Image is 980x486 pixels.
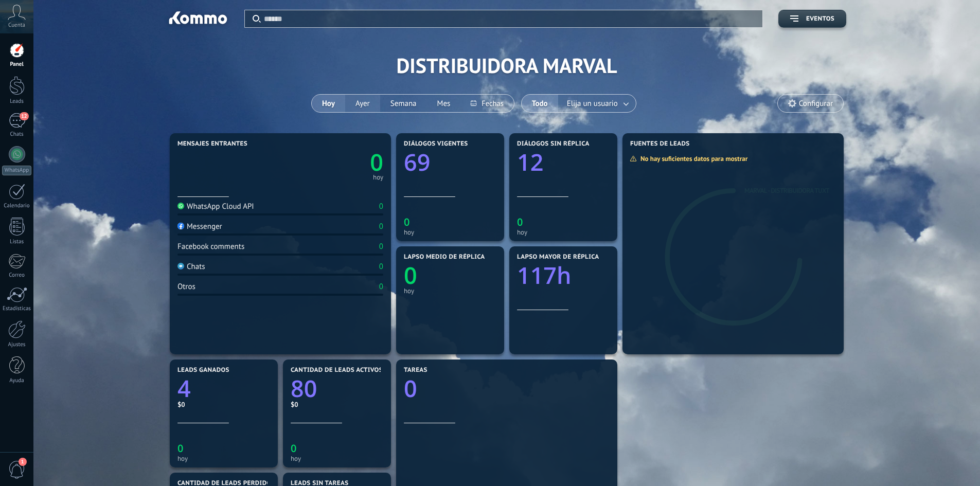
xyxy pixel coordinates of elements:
div: hoy [517,228,610,236]
text: 4 [177,373,191,404]
a: 0 [280,147,383,178]
span: 12 [20,112,28,120]
span: Lapso mayor de réplica [517,254,599,261]
div: 0 [379,242,383,251]
div: Chats [2,131,32,138]
text: 0 [370,147,383,178]
text: 117h [517,260,572,291]
div: Chats [177,262,205,272]
div: Correo [2,272,32,279]
button: Semana [380,95,427,112]
button: Hoy [312,95,345,112]
span: Fuentes de leads [630,140,690,148]
div: Messenger [177,222,222,231]
img: Chats [177,263,184,269]
text: 12 [517,147,543,178]
span: Configurar [799,99,833,108]
span: Elija un usuario [565,97,620,111]
button: Ayer [345,95,380,112]
span: Mensajes entrantes [177,140,247,148]
text: 69 [404,147,430,178]
div: hoy [404,287,496,295]
span: Tareas [404,367,427,374]
div: 0 [379,282,383,292]
text: 0 [404,215,409,229]
button: Fechas [460,95,513,112]
text: 0 [404,373,417,404]
img: WhatsApp Cloud API [177,203,184,209]
span: Diálogos vigentes [404,140,468,148]
div: 0 [379,262,383,272]
div: hoy [177,455,270,462]
div: Listas [2,239,32,245]
button: Elija un usuario [558,95,636,112]
div: Ajustes [2,341,32,348]
span: Cuenta [8,22,25,29]
text: 0 [177,441,183,455]
div: Panel [2,61,32,68]
a: 117h [517,260,610,291]
span: Cantidad de leads activos [291,367,383,374]
div: WhatsApp [2,166,31,175]
div: 0 [379,202,383,211]
a: 4 [177,373,270,404]
a: 80 [291,373,383,404]
div: hoy [291,455,383,462]
img: Messenger [177,223,184,229]
div: No hay suficientes datos para mostrar [630,154,755,163]
div: $0 [291,400,383,409]
text: 0 [291,441,296,455]
div: $0 [177,400,270,409]
button: Mes [427,95,461,112]
span: Eventos [806,15,834,23]
div: hoy [404,228,496,236]
text: 80 [291,373,317,404]
div: Facebook comments [177,242,244,251]
div: Ayuda [2,377,32,384]
div: Calendario [2,203,32,209]
div: 0 [379,222,383,231]
span: Diálogos sin réplica [517,140,590,148]
div: Estadísticas [2,305,32,312]
div: hoy [373,175,383,180]
div: Leads [2,98,32,105]
span: Leads ganados [177,367,229,374]
text: 0 [517,215,523,229]
text: 0 [404,260,417,291]
button: Eventos [778,10,846,28]
a: 0 [404,373,610,404]
button: Todo [522,95,558,112]
span: 1 [19,458,27,466]
div: WhatsApp Cloud API [177,202,254,211]
div: Otros [177,282,195,292]
span: Lapso medio de réplica [404,254,485,261]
